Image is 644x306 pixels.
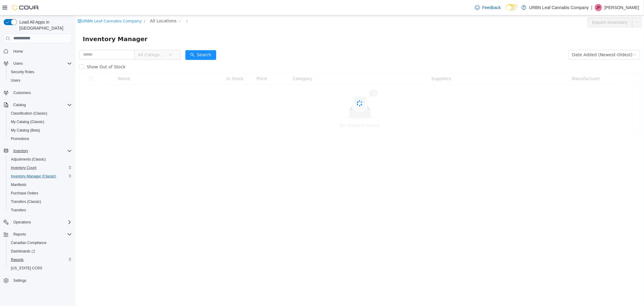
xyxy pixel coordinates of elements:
span: Inventory Manager (Classic) [8,173,72,180]
button: Reports [6,256,74,264]
a: Customers [11,89,33,96]
span: My Catalog (Beta) [11,128,40,133]
span: Users [11,60,72,67]
p: URBN Leaf Cannabis Company [529,4,589,11]
span: Inventory Manager (Classic) [11,174,56,179]
i: icon: down [93,37,97,42]
a: icon: shopURBN Leaf Cannabis Company [2,3,66,8]
button: My Catalog (Classic) [6,118,74,126]
span: Transfers [11,208,26,213]
button: Inventory Count [6,164,74,172]
button: Purchase Orders [6,189,74,197]
span: Security Roles [11,70,34,74]
span: Feedback [482,5,501,11]
button: Settings [1,276,74,285]
span: Load All Apps in [GEOGRAPHIC_DATA] [17,19,72,31]
span: All Locations [75,2,101,9]
span: Adjustments (Classic) [11,157,46,162]
span: Reports [13,232,26,237]
button: Users [11,60,25,67]
span: Classification (Classic) [8,110,72,117]
span: Reports [11,231,72,238]
span: Inventory Count [11,165,37,170]
button: Promotions [6,135,74,143]
a: Transfers [8,207,28,214]
span: Users [8,77,72,84]
a: Feedback [473,2,503,14]
button: Users [6,76,74,85]
button: Catalog [11,101,28,109]
a: My Catalog (Classic) [8,118,47,125]
input: Dark Mode [506,4,518,11]
span: Canadian Compliance [11,240,46,245]
span: Inventory Manager [7,19,76,28]
button: Inventory [11,147,30,155]
span: Promotions [8,135,72,142]
a: Security Roles [8,68,37,76]
span: Dashboards [8,248,72,255]
span: Transfers [8,207,72,214]
span: Settings [11,277,72,284]
button: Inventory Manager (Classic) [6,172,74,181]
span: Security Roles [8,68,72,76]
span: Catalog [11,101,72,109]
a: Dashboards [6,247,74,256]
a: My Catalog (Beta) [8,127,43,134]
a: Manifests [8,181,29,188]
button: Inventory [1,147,74,155]
span: JP [596,4,601,11]
span: Users [11,78,20,83]
span: Settings [13,278,26,283]
nav: Complex example [4,44,72,301]
span: Transfers (Classic) [11,199,41,204]
a: Adjustments (Classic) [8,156,48,163]
button: Customers [1,88,74,97]
button: Operations [1,218,74,226]
a: Dashboards [8,248,37,255]
button: [US_STATE] CCRS [6,264,74,272]
button: Canadian Compliance [6,239,74,247]
span: Inventory [11,147,72,155]
span: Users [13,61,23,66]
p: | [591,4,592,11]
span: Canadian Compliance [8,239,72,246]
span: Operations [11,219,72,226]
button: Transfers (Classic) [6,197,74,206]
span: Dashboards [11,249,35,254]
span: Adjustments (Classic) [8,156,72,163]
i: icon: down [557,37,561,42]
span: Manifests [11,182,26,187]
a: Inventory Manager (Classic) [8,173,59,180]
button: Classification (Classic) [6,109,74,118]
span: Catalog [13,103,26,107]
span: My Catalog (Beta) [8,127,72,134]
button: Transfers [6,206,74,214]
span: My Catalog (Classic) [11,119,44,124]
a: [US_STATE] CCRS [8,265,45,272]
span: Classification (Classic) [11,111,47,116]
button: Operations [11,219,34,226]
button: Manifests [6,181,74,189]
span: / [111,3,112,8]
a: Classification (Classic) [8,110,50,117]
span: Show Out of Stock [9,49,53,54]
p: [PERSON_NAME] [604,4,639,11]
span: Home [11,47,72,55]
a: Settings [11,277,29,284]
button: Export Inventory [512,2,557,12]
button: Catalog [1,101,74,109]
span: Reports [11,257,24,262]
button: My Catalog (Beta) [6,126,74,135]
span: Promotions [11,136,29,141]
button: Reports [11,231,28,238]
button: Security Roles [6,68,74,76]
span: Home [13,49,23,54]
span: All Categories [62,36,90,42]
span: / [69,3,70,8]
a: Inventory Count [8,164,39,171]
i: icon: shop [2,4,6,8]
span: [US_STATE] CCRS [11,266,42,271]
div: Jess Pettitt [595,4,602,11]
button: Users [1,59,74,68]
